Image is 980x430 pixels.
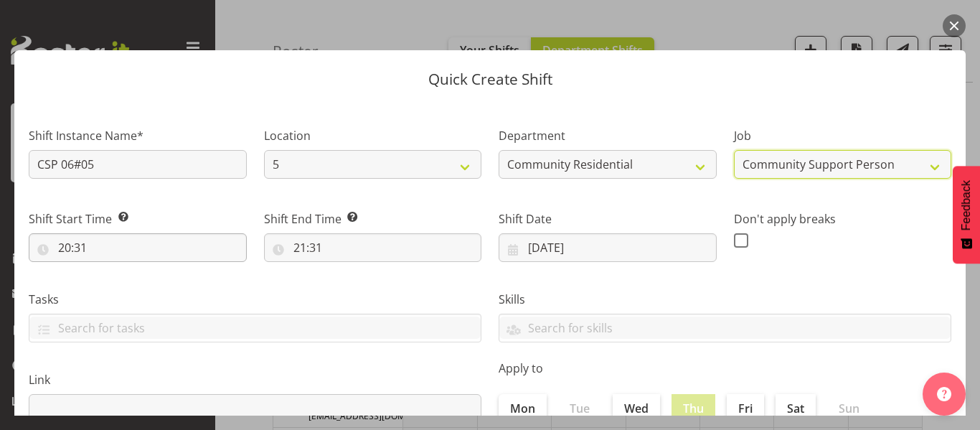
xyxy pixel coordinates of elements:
label: Wed [613,394,660,423]
label: Shift End Time [264,210,482,228]
label: Skills [499,291,951,308]
input: Click to select... [264,233,482,262]
label: Tue [558,394,601,423]
label: Department [499,127,717,144]
label: Sat [776,394,816,423]
label: Shift Start Time [29,210,247,228]
label: Don't apply breaks [734,210,952,228]
input: Click to select... [29,233,247,262]
input: Search for skills [499,317,951,339]
p: Quick Create Shift [29,72,951,87]
label: Shift Instance Name* [29,127,247,144]
label: Location [264,127,482,144]
input: Shift Instance Name [29,150,247,179]
label: Apply to [499,360,951,377]
button: Feedback - Show survey [953,166,980,263]
label: Mon [499,394,547,423]
label: Tasks [29,291,481,308]
img: help-xxl-2.png [937,387,951,401]
label: Link [29,371,481,388]
label: Job [734,127,952,144]
label: Thu [672,394,715,423]
label: Sun [827,394,871,423]
label: Shift Date [499,210,717,228]
input: Click to select... [499,233,717,262]
span: Feedback [960,180,973,230]
input: Search for tasks [29,317,481,339]
label: Fri [727,394,764,423]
